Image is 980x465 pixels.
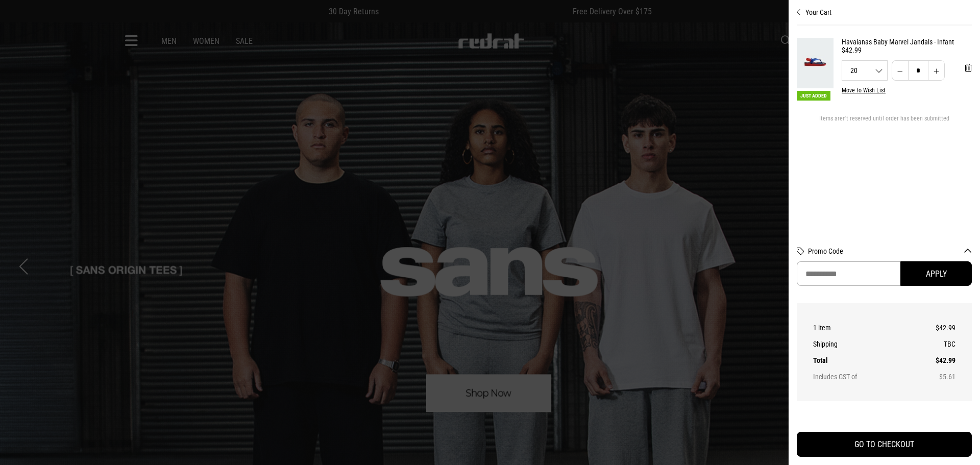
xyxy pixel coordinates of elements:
td: $42.99 [911,320,955,336]
button: Apply [900,261,972,286]
td: $5.61 [911,369,955,385]
img: Havaianas Baby Marvel Jandals - Infant [797,38,834,88]
a: Havaianas Baby Marvel Jandals - Infant [842,38,972,46]
button: Open LiveChat chat widget [8,4,39,35]
span: Just Added [797,91,830,101]
iframe: Customer reviews powered by Trustpilot [797,413,972,424]
th: Shipping [813,336,911,352]
th: Total [813,352,911,369]
input: Quantity [908,60,928,81]
div: $42.99 [842,46,972,54]
div: Items aren't reserved until order has been submitted [797,115,972,130]
th: 1 item [813,320,911,336]
td: $42.99 [911,352,955,369]
button: Decrease quantity [892,60,909,81]
button: GO TO CHECKOUT [797,432,972,457]
span: 20 [842,67,887,74]
button: Promo Code [808,247,972,255]
input: Promo Code [797,261,900,286]
button: 'Remove from cart [957,55,980,81]
th: Includes GST of [813,369,911,385]
button: Move to Wish List [842,87,886,94]
td: TBC [911,336,955,352]
button: Increase quantity [928,60,945,81]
